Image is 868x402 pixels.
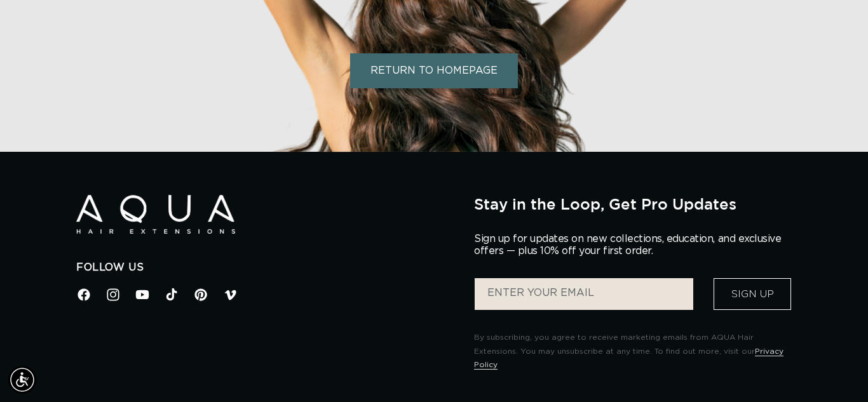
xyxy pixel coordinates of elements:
iframe: Chat Widget [804,341,868,402]
a: RETURN TO HOMEPAGE [350,53,518,88]
div: Accessibility Menu [8,366,36,394]
img: Aqua Hair Extensions [76,195,235,234]
input: ENTER YOUR EMAIL [475,278,693,310]
p: Sign up for updates on new collections, education, and exclusive offers — plus 10% off your first... [474,233,792,257]
button: Sign Up [714,278,791,310]
h2: Follow Us [76,261,455,274]
p: By subscribing, you agree to receive marketing emails from AQUA Hair Extensions. You may unsubscr... [474,331,792,372]
h2: Stay in the Loop, Get Pro Updates [474,195,792,213]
